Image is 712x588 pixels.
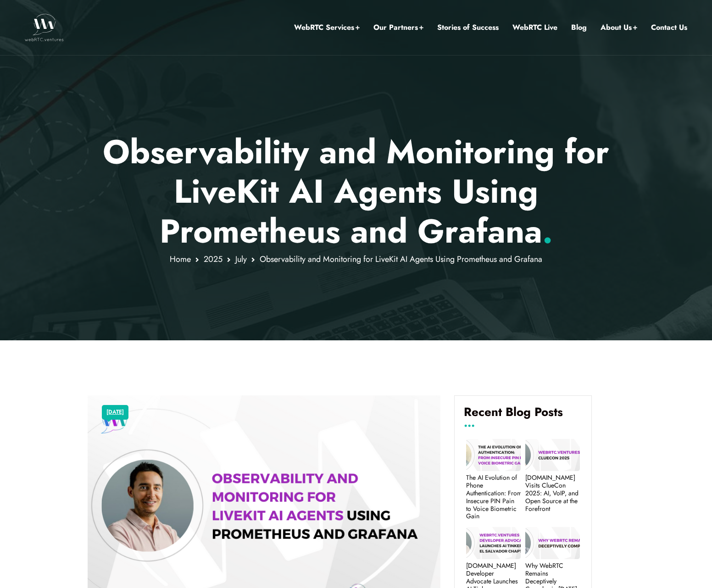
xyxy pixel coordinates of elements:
a: Contact Us [651,22,687,33]
a: Stories of Success [437,22,499,33]
span: Observability and Monitoring for LiveKit AI Agents Using Prometheus and Grafana [260,253,542,265]
p: Observability and Monitoring for LiveKit AI Agents Using Prometheus and Grafana [88,132,625,251]
a: The AI Evolution of Phone Authentication: From Insecure PIN Pain to Voice Biometric Gain [466,474,521,520]
a: [DATE] [106,406,124,418]
a: 2025 [204,253,222,265]
h4: Recent Blog Posts [464,405,582,426]
a: WebRTC Services [294,22,360,33]
a: About Us [601,22,637,33]
a: July [235,253,247,265]
a: WebRTC Live [512,22,557,33]
span: . [542,207,553,255]
a: Blog [571,22,587,33]
img: WebRTC.ventures [25,14,64,41]
a: Our Partners [373,22,423,33]
a: [DOMAIN_NAME] Visits ClueCon 2025: AI, VoIP, and Open Source at the Forefront [525,474,580,512]
a: Home [170,253,191,265]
